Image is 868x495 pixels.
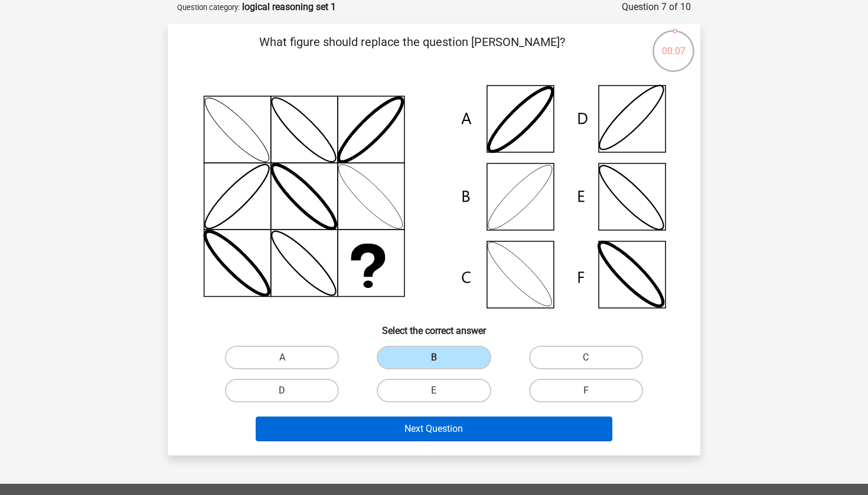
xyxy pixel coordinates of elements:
small: Question category: [177,3,240,12]
label: D [225,379,339,402]
button: Next Question [256,417,613,441]
label: E [377,379,491,402]
label: F [529,379,643,402]
h6: Select the correct answer [187,316,681,336]
strong: logical reasoning set 1 [242,1,336,12]
label: A [225,346,339,369]
label: C [529,346,643,369]
p: What figure should replace the question [PERSON_NAME]? [187,33,637,68]
div: 00:07 [651,29,696,58]
label: B [377,346,491,369]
